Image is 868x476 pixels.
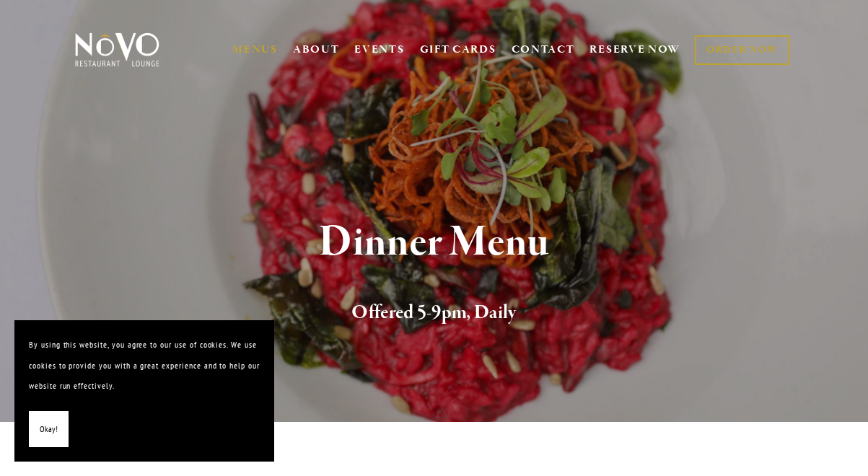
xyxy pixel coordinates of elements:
h2: Offered 5-9pm, Daily [94,298,773,328]
a: CONTACT [512,36,575,63]
a: GIFT CARDS [420,36,496,63]
img: Novo Restaurant &amp; Lounge [72,32,162,68]
p: By using this website, you agree to our use of cookies. We use cookies to provide you with a grea... [29,335,260,397]
a: ABOUT [293,43,340,57]
span: Okay! [40,419,58,440]
a: MENUS [232,43,278,57]
h1: Dinner Menu [94,219,773,266]
section: Cookie banner [14,320,274,462]
a: ORDER NOW [695,35,789,65]
a: EVENTS [354,43,404,57]
a: RESERVE NOW [589,36,680,63]
button: Okay! [29,411,69,448]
